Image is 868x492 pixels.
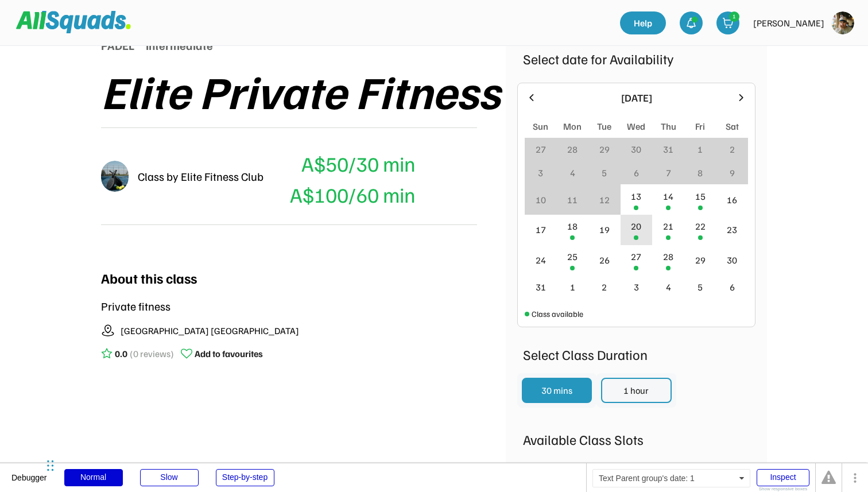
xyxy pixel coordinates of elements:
[567,193,578,207] div: 11
[121,324,299,338] div: [GEOGRAPHIC_DATA] [GEOGRAPHIC_DATA]
[753,16,824,30] div: [PERSON_NAME]
[522,378,592,403] button: 30 mins
[697,166,703,180] div: 8
[101,268,197,288] div: About this class
[602,166,607,180] div: 5
[695,189,706,203] div: 15
[517,429,755,450] div: Available Class Slots
[290,179,416,210] div: A$100/60 min
[663,250,673,264] div: 28
[301,148,416,179] div: A$50/30 min
[666,166,671,180] div: 7
[599,253,610,267] div: 26
[697,280,703,294] div: 5
[634,166,639,180] div: 6
[567,250,578,264] div: 25
[563,119,582,133] div: Mon
[726,119,739,133] div: Sat
[831,11,854,34] img: https%3A%2F%2F94044dc9e5d3b3599ffa5e2d56a015ce.cdn.bubble.io%2Ff1735884693839x817620674585113600%...
[115,347,127,361] div: 0.0
[536,280,546,294] div: 31
[627,119,645,133] div: Wed
[599,193,610,207] div: 12
[567,142,578,156] div: 28
[727,223,737,237] div: 23
[730,12,739,21] div: 1
[597,119,611,133] div: Tue
[666,280,671,294] div: 4
[663,189,673,203] div: 14
[727,253,737,267] div: 30
[599,142,610,156] div: 29
[532,308,583,320] div: Class available
[195,347,263,361] div: Add to favourites
[634,280,639,294] div: 3
[695,119,705,133] div: Fri
[64,469,123,486] div: Normal
[101,65,500,116] div: Elite Private Fitness
[631,250,641,264] div: 27
[599,223,610,237] div: 19
[544,90,728,106] div: [DATE]
[130,347,174,361] div: (0 reviews)
[536,142,546,156] div: 27
[695,253,706,267] div: 29
[140,469,199,486] div: Slow
[695,219,706,233] div: 22
[536,223,546,237] div: 17
[570,280,575,294] div: 1
[661,119,676,133] div: Thu
[685,17,697,29] img: bell-03%20%281%29.svg
[517,344,755,365] div: Select Class Duration
[138,168,263,185] div: Class by Elite Fitness Club
[730,166,735,180] div: 9
[757,469,809,486] div: Inspect
[216,469,274,486] div: Step-by-step
[663,142,673,156] div: 31
[730,280,735,294] div: 6
[697,142,703,156] div: 1
[517,48,755,69] div: Select date for Availability
[730,142,735,156] div: 2
[101,297,170,315] div: Private fitness
[592,469,750,487] div: Text Parent group's date: 1
[567,219,578,233] div: 18
[601,378,671,403] button: 1 hour
[757,487,809,491] div: Show responsive boxes
[663,219,673,233] div: 21
[570,166,575,180] div: 4
[533,119,548,133] div: Sun
[631,189,641,203] div: 13
[536,193,546,207] div: 10
[602,280,607,294] div: 2
[101,161,129,191] img: 01%20%283%29.png
[722,17,734,29] img: shopping-cart-01%20%281%29.svg
[727,193,737,207] div: 16
[620,11,666,34] a: Help
[538,166,543,180] div: 3
[536,253,546,267] div: 24
[16,11,131,33] img: Squad%20Logo.svg
[631,219,641,233] div: 20
[631,142,641,156] div: 30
